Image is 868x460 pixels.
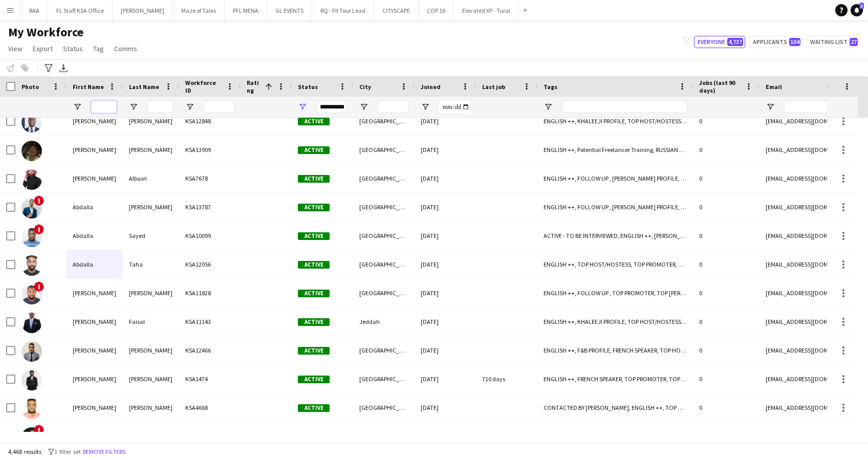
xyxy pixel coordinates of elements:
button: Everyone4,737 [694,36,745,48]
div: [PERSON_NAME] [123,422,179,450]
div: ENGLISH ++, FOLLOW UP , [PERSON_NAME] PROFILE, SAUDI NATIONAL, TOP HOST/HOSTESS, TOP PROMOTER [537,164,693,192]
span: 104 [789,38,800,46]
div: ENGLISH ++, TOP HOST/HOSTESS, TOP PROMOTER, TOP [PERSON_NAME] [537,250,693,278]
input: Joined Filter Input [439,101,470,113]
div: 0 [693,365,759,393]
div: ENGLISH ++, FOLLOW UP , TOP PROMOTER, TOP [PERSON_NAME] [537,279,693,307]
span: 3 [859,3,864,9]
div: Albasri [123,164,179,192]
a: Status [59,42,87,55]
div: [DATE] [415,393,476,422]
div: [PERSON_NAME] [67,279,123,307]
button: Open Filter Menu [298,102,307,112]
div: KSA7678 [179,164,241,192]
img: Abdalla Sayed [21,227,42,247]
div: [PERSON_NAME] [67,393,123,422]
div: [GEOGRAPHIC_DATA] [353,222,415,250]
button: Open Filter Menu [421,102,430,112]
img: Abdallah mansouri [21,341,42,362]
span: 1 filter set [54,448,81,455]
span: Export [33,44,53,53]
span: Status [63,44,83,53]
span: ! [34,425,44,435]
div: [PERSON_NAME] [67,164,123,192]
div: KSA11828 [179,279,241,307]
a: Export [29,42,57,55]
div: ENGLISH ++, FOLLOW UP , [PERSON_NAME] PROFILE, TOP HOST/HOSTESS, TOP PROMOTER, TOP [PERSON_NAME] [537,193,693,221]
button: GL EVENTS [267,1,312,20]
div: KSA12466 [179,336,241,364]
div: [PERSON_NAME] [123,136,179,164]
div: ACTIVE - TO BE INTERVIEWED, ENGLISH ++, [PERSON_NAME] PROFILE, TOP PROMOTER, TOP [PERSON_NAME] [537,222,693,250]
a: Tag [89,42,108,55]
div: [GEOGRAPHIC_DATA] [353,164,415,192]
div: [PERSON_NAME] [67,308,123,336]
div: [PERSON_NAME] [123,336,179,364]
button: Open Filter Menu [359,102,368,112]
div: ENGLISH ++, Potential Freelancer Training, RUSSIAN SPEAKER, TOP HOST/HOSTESS, TOP PROMOTER, TOP [... [537,136,693,164]
div: 0 [693,336,759,364]
button: FL Staff KSA Office [48,1,113,20]
div: Sayed [123,222,179,250]
img: Abdalrahman Baroudi [21,427,42,448]
img: Abdallah Al Sheikh [21,284,42,304]
div: ENGLISH ++, FOLLOW UP , MANDARIN SPEAKER, TOP HOST/HOSTESS, [DEMOGRAPHIC_DATA] SPEAKER [537,422,693,450]
div: [GEOGRAPHIC_DATA] [353,107,415,135]
div: 0 [693,279,759,307]
button: CITYSCAPE [374,1,419,20]
button: RQ - FII Tour Lead [312,1,374,20]
span: Active [298,318,330,326]
div: 0 [693,422,759,450]
span: City [359,83,371,91]
div: Faisal [123,308,179,336]
button: Open Filter Menu [185,102,194,112]
div: CONTACTED BY [PERSON_NAME], ENGLISH ++, TOP HOST/HOSTESS, TOP [PERSON_NAME] [537,393,693,422]
button: Open Filter Menu [129,102,138,112]
span: My Workforce [8,25,83,40]
div: [DATE] [415,308,476,336]
span: Tag [93,44,104,53]
span: First Name [73,83,104,91]
div: KSA13909 [179,136,241,164]
div: [DATE] [415,336,476,364]
div: [DATE] [415,279,476,307]
img: Abbas Abbas [21,112,42,133]
div: ENGLISH ++, KHALEEJI PROFILE, TOP HOST/HOSTESS, TOP PROMOTER, TOP [PERSON_NAME] [537,308,693,336]
div: [GEOGRAPHIC_DATA] [353,393,415,422]
div: [GEOGRAPHIC_DATA] [353,365,415,393]
span: ! [34,281,44,292]
div: [DATE] [415,164,476,192]
div: KSA12848 [179,107,241,135]
span: Photo [21,83,39,91]
div: [DATE] [415,365,476,393]
div: Jeddah [353,308,415,336]
span: Active [298,261,330,269]
div: ENGLISH ++, FRENCH SPEAKER, TOP PROMOTER, TOP [PERSON_NAME] [537,365,693,393]
div: KSA10099 [179,222,241,250]
div: [PERSON_NAME] [123,193,179,221]
img: Abdallah Faisal [21,313,42,333]
div: [PERSON_NAME] [123,365,179,393]
app-action-btn: Export XLSX [57,62,70,74]
div: Abdalla [67,250,123,278]
span: Active [298,232,330,240]
div: [PERSON_NAME] [67,136,123,164]
button: RAA [21,1,48,20]
div: [PERSON_NAME] [67,336,123,364]
div: KSA7682 [179,422,241,450]
span: View [8,44,23,53]
button: Open Filter Menu [544,102,553,112]
div: [DATE] [415,136,476,164]
div: [PERSON_NAME] [123,393,179,422]
span: 27 [850,38,858,46]
button: Waiting list27 [807,36,860,48]
button: Open Filter Menu [766,102,775,112]
div: [DATE] [415,250,476,278]
div: 0 [693,193,759,221]
div: Abdalla [67,222,123,250]
span: Jobs (last 90 days) [699,79,741,94]
input: First Name Filter Input [91,101,117,113]
img: Abdalla Taha [21,255,42,276]
div: KSA13787 [179,193,241,221]
div: 0 [693,250,759,278]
